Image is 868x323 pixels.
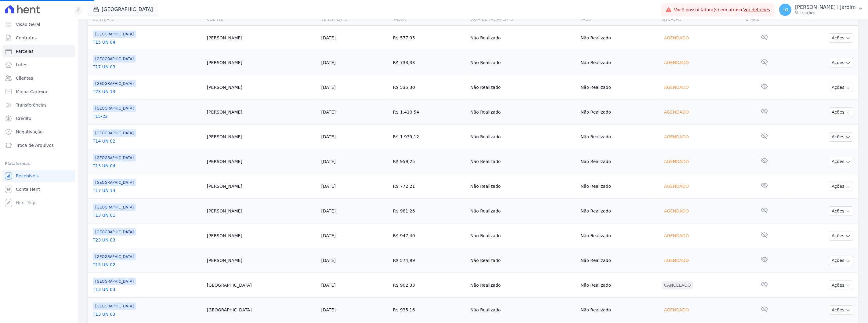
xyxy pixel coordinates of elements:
[321,85,336,90] a: [DATE]
[204,26,319,50] td: [PERSON_NAME]
[2,183,75,195] a: Conta Hent
[783,8,788,12] span: LG
[829,182,853,191] button: Ações
[391,50,468,75] td: R$ 733,33
[93,228,136,236] span: [GEOGRAPHIC_DATA]
[662,182,691,191] div: Agendado
[578,273,659,298] td: Não Realizado
[829,107,853,117] button: Ações
[93,187,202,194] a: T17 UN 14
[321,184,336,189] a: [DATE]
[829,83,853,92] button: Ações
[204,149,319,174] td: [PERSON_NAME]
[578,248,659,273] td: Não Realizado
[321,283,336,288] a: [DATE]
[391,199,468,223] td: R$ 981,26
[93,55,136,63] span: [GEOGRAPHIC_DATA]
[578,223,659,248] td: Não Realizado
[204,199,319,223] td: [PERSON_NAME]
[468,149,578,174] td: Não Realizado
[468,273,578,298] td: Não Realizado
[16,102,47,108] span: Transferências
[391,223,468,248] td: R$ 947,40
[16,129,43,135] span: Negativação
[2,139,75,151] a: Troca de Arquivos
[2,72,75,84] a: Clientes
[16,75,33,81] span: Clientes
[468,100,578,125] td: Não Realizado
[662,306,691,314] div: Agendado
[204,100,319,125] td: [PERSON_NAME]
[795,4,856,10] p: [PERSON_NAME] i Jardim
[468,248,578,273] td: Não Realizado
[93,31,136,38] span: [GEOGRAPHIC_DATA]
[321,60,336,65] a: [DATE]
[674,7,770,13] span: Você possui fatura(s) em atraso.
[578,125,659,149] td: Não Realizado
[2,85,75,98] a: Minha Carteira
[2,32,75,44] a: Contratos
[662,58,691,67] div: Agendado
[662,83,691,92] div: Agendado
[321,134,336,139] a: [DATE]
[578,75,659,100] td: Não Realizado
[93,286,202,292] a: T13 UN 03
[204,298,319,322] td: [GEOGRAPHIC_DATA]
[204,223,319,248] td: [PERSON_NAME]
[774,1,868,18] button: LG [PERSON_NAME] i Jardim Ver opções
[321,35,336,40] a: [DATE]
[662,108,691,116] div: Agendado
[468,298,578,322] td: Não Realizado
[2,126,75,138] a: Negativação
[93,154,136,161] span: [GEOGRAPHIC_DATA]
[16,115,31,122] span: Crédito
[93,237,202,243] a: T23 UN 03
[391,248,468,273] td: R$ 574,99
[93,262,202,268] a: T15 UN 02
[93,303,136,310] span: [GEOGRAPHIC_DATA]
[468,125,578,149] td: Não Realizado
[16,62,27,68] span: Lotes
[743,7,770,12] a: Ver detalhes
[93,89,202,95] a: T23 UN 13
[93,129,136,137] span: [GEOGRAPHIC_DATA]
[391,149,468,174] td: R$ 959,25
[93,138,202,144] a: T14 UN 02
[829,33,853,43] button: Ações
[578,199,659,223] td: Não Realizado
[578,149,659,174] td: Não Realizado
[829,157,853,166] button: Ações
[2,170,75,182] a: Recebíveis
[2,99,75,111] a: Transferências
[2,112,75,125] a: Crédito
[204,273,319,298] td: [GEOGRAPHIC_DATA]
[391,100,468,125] td: R$ 1.410,54
[578,298,659,322] td: Não Realizado
[391,75,468,100] td: R$ 535,30
[93,39,202,45] a: T15 UN 04
[2,45,75,57] a: Parcelas
[662,231,691,240] div: Agendado
[468,223,578,248] td: Não Realizado
[93,64,202,70] a: T17 UN 03
[93,163,202,169] a: T13 UN 04
[829,281,853,290] button: Ações
[829,132,853,142] button: Ações
[93,212,202,218] a: T13 UN 01
[578,50,659,75] td: Não Realizado
[93,311,202,317] a: T13 UN 03
[16,186,40,192] span: Conta Hent
[662,132,691,141] div: Agendado
[391,273,468,298] td: R$ 902,33
[578,100,659,125] td: Não Realizado
[16,89,47,95] span: Minha Carteira
[468,75,578,100] td: Não Realizado
[93,113,202,119] a: T15-22
[468,174,578,199] td: Não Realizado
[662,157,691,166] div: Agendado
[662,207,691,215] div: Agendado
[93,105,136,112] span: [GEOGRAPHIC_DATA]
[204,174,319,199] td: [PERSON_NAME]
[829,58,853,67] button: Ações
[88,4,158,15] button: [GEOGRAPHIC_DATA]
